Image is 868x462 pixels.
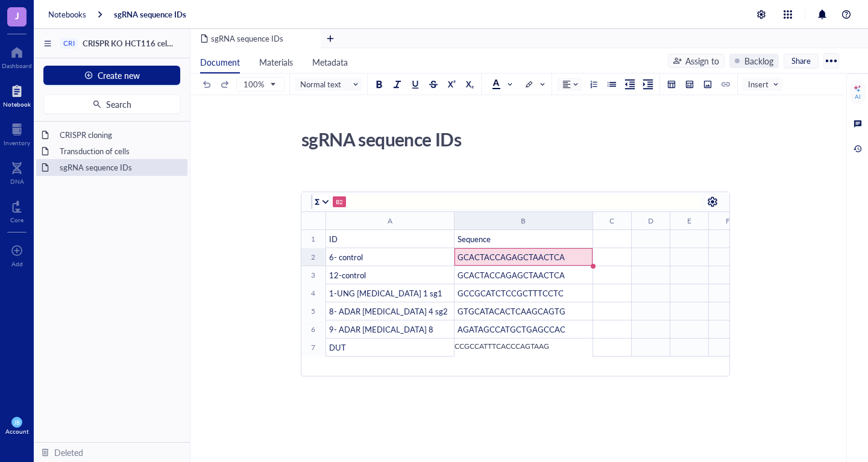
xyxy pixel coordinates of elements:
[855,93,861,100] div: AI
[300,79,359,90] span: Normal text
[329,287,442,299] span: 1-UNG [MEDICAL_DATA] 1 sg1
[2,62,32,69] div: Dashboard
[454,212,593,230] th: B
[670,212,708,230] th: E
[458,323,565,335] span: AGATAGCCATGCTGAGCCAC
[301,266,325,284] th: 3
[200,56,240,68] span: Document
[54,446,83,459] div: Deleted
[708,212,747,230] th: F
[631,212,670,230] th: D
[259,56,293,68] span: Materials
[5,428,29,435] div: Account
[329,323,433,335] span: 9- ADAR [MEDICAL_DATA] 8
[48,9,86,20] a: Notebooks
[748,79,779,90] span: Insert
[301,302,325,320] th: 5
[106,99,131,109] span: Search
[312,56,348,68] span: Metadata
[336,198,343,205] div: B2
[791,55,811,66] span: Share
[114,9,186,20] a: sgRNA sequence IDs
[329,233,338,245] span: ID
[458,251,565,263] span: GCACTACCAGAGCTAACTCA
[325,212,454,230] th: A
[11,260,23,267] div: Add
[301,339,325,357] th: 7
[43,95,180,114] button: Search
[593,212,631,230] th: C
[458,233,491,245] span: Sequence
[301,284,325,302] th: 4
[54,143,183,160] div: Transduction of cells
[4,139,30,146] div: Inventory
[784,54,819,68] button: Share
[296,124,725,154] div: sgRNA sequence IDs
[15,8,19,23] span: J
[301,230,325,248] th: 1
[4,120,30,146] a: Inventory
[301,320,325,339] th: 6
[744,54,773,67] div: Backlog
[458,269,565,281] span: GCACTACCAGAGCTAACTCA
[2,43,32,69] a: Dashboard
[10,158,24,185] a: DNA
[458,287,564,299] span: GCCGCATCTCCGCTTTCCTC
[3,101,31,108] div: Notebook
[83,37,186,49] span: CRISPR KO HCT116 cell lines
[3,81,31,108] a: Notebook
[43,66,180,85] button: Create new
[301,248,325,266] th: 2
[329,305,448,317] span: 8- ADAR [MEDICAL_DATA] 4 sg2
[10,197,24,223] a: Core
[329,269,366,281] span: 12-control
[10,178,24,185] div: DNA
[685,54,719,67] div: Assign to
[458,305,565,317] span: GTGCATACACTCAAGCAGTG
[14,419,19,426] span: JB
[63,39,75,48] div: CRI
[454,341,549,351] span: CCGCCATTTCACCCAGTAAG
[98,70,140,80] span: Create new
[54,159,183,176] div: sgRNA sequence IDs
[329,342,346,353] span: DUT
[54,126,183,143] div: CRISPR cloning
[10,216,24,223] div: Core
[329,251,363,263] span: 6- control
[244,79,275,90] span: 100%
